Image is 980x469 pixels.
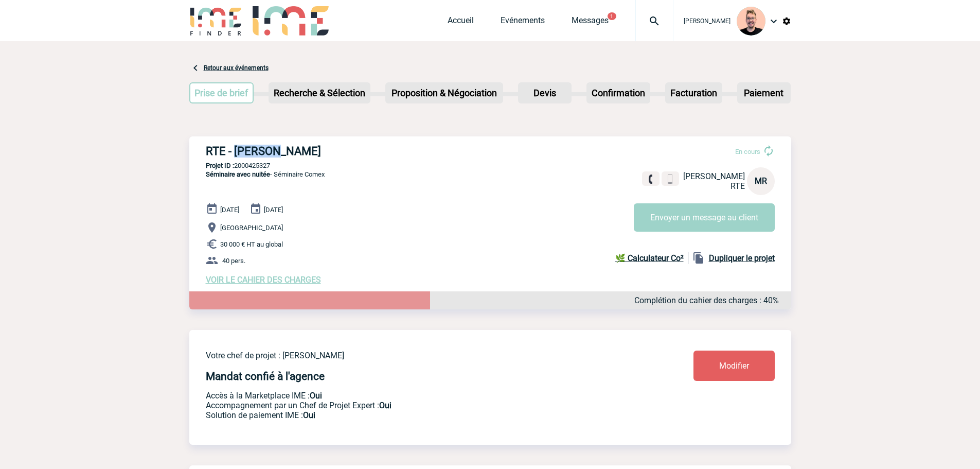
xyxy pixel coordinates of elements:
a: 🌿 Calculateur Co² [615,252,688,264]
b: Oui [303,410,315,420]
p: 2000425327 [189,162,791,169]
p: Prestation payante [206,401,633,410]
span: RTE [730,181,745,191]
span: [PERSON_NAME] [684,18,730,25]
button: Envoyer un message au client [634,203,775,232]
span: [PERSON_NAME] [683,171,745,181]
span: MR [755,176,767,186]
h4: Mandat confié à l'agence [206,370,325,383]
span: - Séminaire Comex [206,170,325,178]
img: IME-Finder [189,6,243,36]
span: 30 000 € HT au global [220,240,283,248]
p: Confirmation [587,83,649,102]
a: Retour aux événements [204,64,269,72]
img: portable.png [666,175,675,184]
p: Devis [519,83,571,102]
p: Votre chef de projet : [PERSON_NAME] [206,351,633,360]
span: Modifier [719,361,749,371]
img: file_copy-black-24dp.png [692,252,705,264]
p: Proposition & Négociation [386,83,502,102]
span: [DATE] [264,206,283,214]
b: Dupliquer le projet [709,253,775,263]
a: Accueil [448,15,474,30]
p: Prise de brief [190,83,253,102]
p: Accès à la Marketplace IME : [206,391,633,401]
b: 🌿 Calculateur Co² [615,253,684,263]
a: Messages [572,15,609,30]
p: Recherche & Sélection [270,83,369,102]
button: 1 [608,12,616,20]
p: Paiement [738,83,790,102]
p: Facturation [666,83,721,102]
h3: RTE - [PERSON_NAME] [206,145,514,158]
span: En cours [735,148,760,155]
a: Evénements [501,15,545,30]
b: Oui [379,401,391,410]
span: Séminaire avec nuitée [206,170,270,178]
span: [GEOGRAPHIC_DATA] [220,224,283,232]
b: Oui [310,391,322,401]
img: 129741-1.png [737,7,765,36]
a: VOIR LE CAHIER DES CHARGES [206,275,321,285]
span: 40 pers. [222,257,245,265]
p: Conformité aux process achat client, Prise en charge de la facturation, Mutualisation de plusieur... [206,410,633,420]
span: [DATE] [220,206,239,214]
img: fixe.png [646,175,655,184]
b: Projet ID : [206,162,234,169]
